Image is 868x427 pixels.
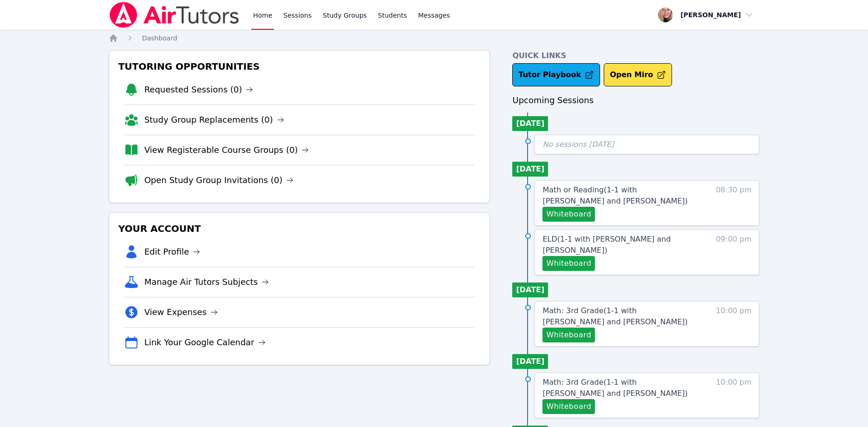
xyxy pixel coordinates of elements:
a: Math: 3rd Grade(1-1 with [PERSON_NAME] and [PERSON_NAME]) [542,305,699,328]
a: Link Your Google Calendar [144,336,266,349]
span: 08:30 pm [716,184,751,222]
span: 10:00 pm [716,305,751,342]
span: Dashboard [142,34,177,42]
a: Requested Sessions (0) [144,83,254,96]
a: Math: 3rd Grade(1-1 with [PERSON_NAME] and [PERSON_NAME]) [542,377,699,399]
a: Dashboard [142,33,177,43]
nav: Breadcrumb [109,33,760,43]
span: Math: 3rd Grade ( 1-1 with [PERSON_NAME] and [PERSON_NAME] ) [542,306,687,326]
h3: Tutoring Opportunities [117,58,483,75]
span: 10:00 pm [716,377,751,414]
a: Open Study Group Invitations (0) [144,174,294,187]
span: 09:00 pm [716,234,751,271]
li: [DATE] [512,282,548,297]
span: Messages [418,11,450,20]
a: Edit Profile [144,245,201,258]
a: View Registerable Course Groups (0) [144,144,309,157]
button: Whiteboard [542,207,595,222]
li: [DATE] [512,354,548,369]
button: Open Miro [604,63,672,86]
a: Tutor Playbook [512,63,600,86]
button: Whiteboard [542,256,595,271]
li: [DATE] [512,116,548,131]
a: Math or Reading(1-1 with [PERSON_NAME] and [PERSON_NAME]) [542,184,699,207]
span: ELD ( 1-1 with [PERSON_NAME] and [PERSON_NAME] ) [542,235,671,255]
span: Math: 3rd Grade ( 1-1 with [PERSON_NAME] and [PERSON_NAME] ) [542,378,687,398]
a: ELD(1-1 with [PERSON_NAME] and [PERSON_NAME]) [542,234,699,256]
span: No sessions [DATE] [542,140,614,149]
h4: Quick Links [512,50,759,61]
button: Whiteboard [542,328,595,342]
span: Math or Reading ( 1-1 with [PERSON_NAME] and [PERSON_NAME] ) [542,185,687,205]
button: Whiteboard [542,399,595,414]
h3: Upcoming Sessions [512,94,759,107]
a: Manage Air Tutors Subjects [144,276,269,289]
a: View Expenses [144,306,218,319]
img: Air Tutors [109,2,240,28]
h3: Your Account [117,220,483,237]
li: [DATE] [512,162,548,177]
a: Study Group Replacements (0) [144,113,284,126]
